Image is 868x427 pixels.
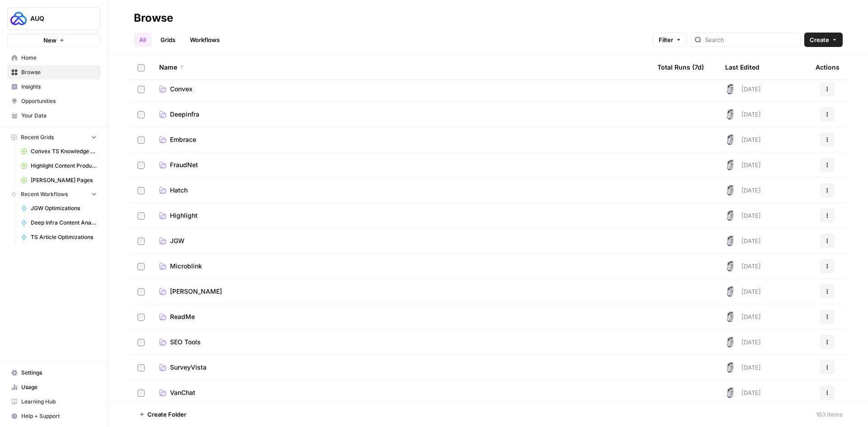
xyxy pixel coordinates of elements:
[17,159,101,173] a: Highlight Content Production
[7,80,101,94] a: Insights
[134,407,192,422] button: Create Folder
[725,337,736,347] img: 28dbpmxwbe1lgts1kkshuof3rm4g
[21,68,97,76] span: Browse
[159,287,643,296] a: [PERSON_NAME]
[7,380,101,394] a: Usage
[725,387,761,398] div: [DATE]
[31,204,97,212] span: JGW Optimizations
[725,362,761,373] div: [DATE]
[705,35,797,44] input: Search
[725,84,761,94] div: [DATE]
[7,131,101,144] button: Recent Grids
[159,55,643,80] div: Name
[810,35,829,44] span: Create
[159,84,643,94] a: Convex
[725,109,736,120] img: 28dbpmxwbe1lgts1kkshuof3rm4g
[170,84,193,94] span: Convex
[159,135,643,144] a: Embrace
[134,11,173,25] div: Browse
[21,369,97,377] span: Settings
[159,338,643,347] a: SEO Tools
[31,147,97,155] span: Convex TS Knowledge Base Articles Grid
[725,185,761,196] div: [DATE]
[7,366,101,380] a: Settings
[725,84,736,94] img: 28dbpmxwbe1lgts1kkshuof3rm4g
[30,14,85,23] span: AUQ
[21,133,54,141] span: Recent Grids
[725,160,736,170] img: 28dbpmxwbe1lgts1kkshuof3rm4g
[21,112,97,120] span: Your Data
[725,55,759,80] div: Last Edited
[159,160,643,169] a: FraudNet
[170,363,207,372] span: SurveyVista
[170,236,184,245] span: JGW
[725,134,736,145] img: 28dbpmxwbe1lgts1kkshuof3rm4g
[17,144,101,159] a: Convex TS Knowledge Base Articles Grid
[170,186,188,195] span: Hatch
[170,338,201,347] span: SEO Tools
[21,97,97,105] span: Opportunities
[7,65,101,80] a: Browse
[7,94,101,108] a: Opportunities
[725,210,736,221] img: 28dbpmxwbe1lgts1kkshuof3rm4g
[17,216,101,230] a: Deep Infra Content Analysis
[816,410,843,419] div: 163 Items
[725,387,736,398] img: 28dbpmxwbe1lgts1kkshuof3rm4g
[170,211,198,220] span: Highlight
[7,188,101,201] button: Recent Workflows
[725,286,736,297] img: 28dbpmxwbe1lgts1kkshuof3rm4g
[657,55,704,80] div: Total Runs (7d)
[170,312,195,321] span: ReadMe
[725,109,761,120] div: [DATE]
[31,176,97,184] span: [PERSON_NAME] Pages
[21,83,97,91] span: Insights
[159,312,643,321] a: ReadMe
[159,262,643,271] a: Microblink
[653,33,687,47] button: Filter
[17,230,101,244] a: TS Article Optimizations
[159,388,643,397] a: VanChat
[159,363,643,372] a: SurveyVista
[17,201,101,216] a: JGW Optimizations
[147,410,186,419] span: Create Folder
[10,10,27,27] img: AUQ Logo
[21,383,97,391] span: Usage
[725,286,761,297] div: [DATE]
[725,185,736,196] img: 28dbpmxwbe1lgts1kkshuof3rm4g
[725,235,761,246] div: [DATE]
[725,134,761,145] div: [DATE]
[134,33,151,47] a: All
[816,55,840,80] div: Actions
[725,261,736,272] img: 28dbpmxwbe1lgts1kkshuof3rm4g
[725,337,761,347] div: [DATE]
[159,236,643,245] a: JGW
[43,36,57,45] span: New
[170,388,195,397] span: VanChat
[170,262,202,271] span: Microblink
[17,173,101,188] a: [PERSON_NAME] Pages
[725,261,761,272] div: [DATE]
[21,54,97,62] span: Home
[31,233,97,241] span: TS Article Optimizations
[659,35,673,44] span: Filter
[159,186,643,195] a: Hatch
[21,190,68,198] span: Recent Workflows
[21,412,97,420] span: Help + Support
[31,219,97,227] span: Deep Infra Content Analysis
[170,160,198,169] span: FraudNet
[184,33,225,47] a: Workflows
[725,311,761,322] div: [DATE]
[725,160,761,170] div: [DATE]
[31,162,97,170] span: Highlight Content Production
[725,210,761,221] div: [DATE]
[7,7,101,30] button: Workspace: AUQ
[7,33,101,47] button: New
[7,409,101,423] button: Help + Support
[170,110,199,119] span: Deepinfra
[21,398,97,406] span: Learning Hub
[170,287,222,296] span: [PERSON_NAME]
[170,135,196,144] span: Embrace
[725,235,736,246] img: 28dbpmxwbe1lgts1kkshuof3rm4g
[725,311,736,322] img: 28dbpmxwbe1lgts1kkshuof3rm4g
[7,108,101,123] a: Your Data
